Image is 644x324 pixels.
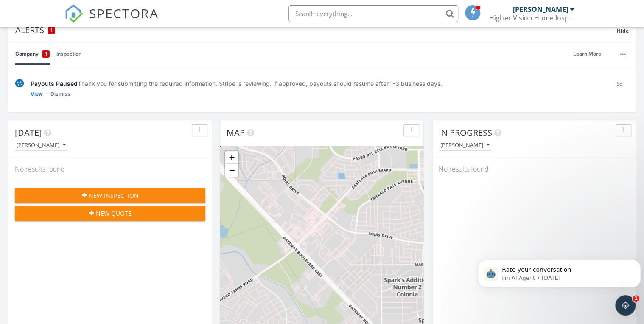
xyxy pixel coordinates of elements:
[439,127,492,138] span: In Progress
[15,43,50,65] a: Company
[64,4,83,23] img: The Best Home Inspection Software - Spectora
[439,140,491,151] button: [PERSON_NAME]
[489,14,574,22] div: Higher Vision Home Inspections
[227,127,245,138] span: Map
[15,188,205,203] button: New Inspection
[15,206,205,221] button: New Quote
[15,79,24,88] img: under-review-2fe708636b114a7f4b8d.svg
[89,191,139,200] span: New Inspection
[512,5,568,14] div: [PERSON_NAME]
[15,127,42,138] span: [DATE]
[64,11,159,29] a: SPECTORA
[432,158,636,180] div: No results found
[31,79,603,88] div: Thank you for submitting the required information. Stripe is reviewing. If approved, payouts shou...
[225,151,238,164] a: Zoom in
[50,90,70,98] a: Dismiss
[89,4,159,22] span: SPECTORA
[96,209,132,218] span: New Quote
[440,142,490,148] div: [PERSON_NAME]
[45,50,47,58] span: 1
[31,90,43,98] a: View
[31,80,78,87] span: Payouts Paused
[15,140,67,151] button: [PERSON_NAME]
[474,242,644,301] iframe: Intercom notifications message
[610,79,629,98] div: 5d
[615,295,636,316] iframe: Intercom live chat
[620,53,626,55] img: ellipsis-632cfdd7c38ec3a7d453.svg
[8,158,212,180] div: No results found
[633,295,639,302] span: 1
[17,142,66,148] div: [PERSON_NAME]
[15,24,617,36] div: Alerts
[288,5,458,22] input: Search everything...
[573,50,606,58] a: Learn More
[225,164,238,177] a: Zoom out
[50,27,53,33] span: 1
[617,27,629,34] span: Hide
[56,43,81,65] a: Inspection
